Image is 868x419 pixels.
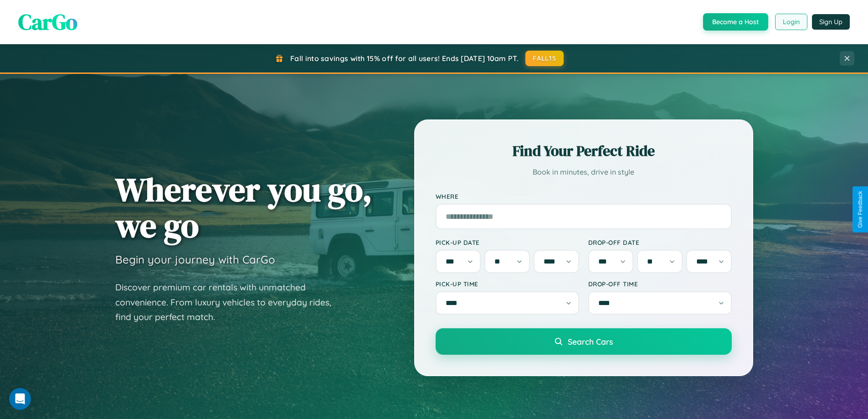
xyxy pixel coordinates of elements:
div: Give Feedback [857,191,863,228]
h2: Find Your Perfect Ride [436,141,732,161]
p: Book in minutes, drive in style [436,166,732,179]
button: FALL15 [525,51,564,66]
button: Login [775,14,807,30]
button: Search Cars [436,328,732,355]
button: Sign Up [812,14,850,30]
span: Fall into savings with 15% off for all users! Ends [DATE] 10am PT. [290,54,519,63]
label: Where [436,192,732,200]
button: Become a Host [703,13,768,31]
p: Discover premium car rentals with unmatched convenience. From luxury vehicles to everyday rides, ... [115,280,343,325]
label: Drop-off Time [588,280,732,288]
h1: Wherever you go, we go [115,171,372,243]
span: Search Cars [568,336,613,347]
h3: Begin your journey with CarGo [115,253,275,266]
label: Drop-off Date [588,238,732,246]
label: Pick-up Time [436,280,579,288]
iframe: Intercom live chat [9,388,31,410]
span: CarGo [18,7,77,37]
label: Pick-up Date [436,238,579,246]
